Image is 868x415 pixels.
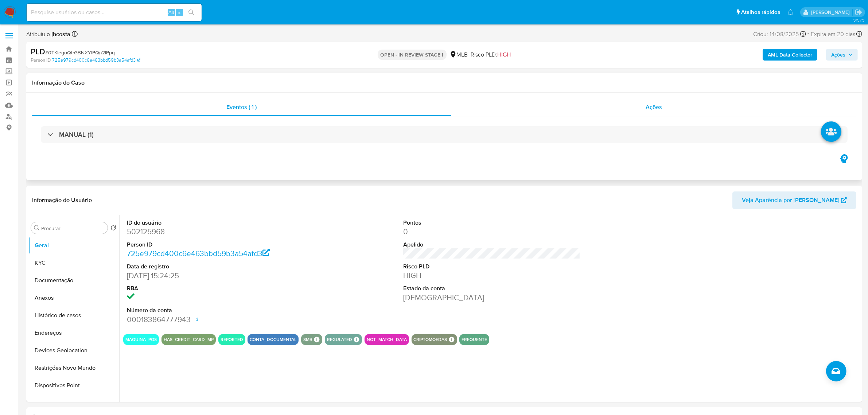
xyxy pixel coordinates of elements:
[28,254,119,272] button: KYC
[403,292,580,303] dd: [DEMOGRAPHIC_DATA]
[168,9,174,16] span: Alt
[127,226,304,237] dd: 502125968
[127,271,304,281] dd: [DATE] 15:24:25
[646,103,662,111] span: Ações
[741,8,780,16] span: Atalhos rápidos
[403,284,580,292] dt: Estado da conta
[28,272,119,289] button: Documentação
[768,49,812,61] b: AML Data Collector
[50,30,70,38] b: jhcosta
[28,307,119,324] button: Histórico de casos
[807,29,809,39] span: -
[811,30,855,38] span: Expira em 20 dias
[742,191,839,209] span: Veja Aparência por [PERSON_NAME]
[127,263,304,271] dt: Data de registro
[28,289,119,307] button: Anexos
[28,394,119,412] button: Adiantamentos de Dinheiro
[498,50,511,59] span: HIGH
[31,46,45,57] b: PLD
[471,51,511,59] span: Risco PLD:
[787,9,794,15] a: Notificações
[41,225,105,232] input: Procurar
[127,248,270,259] a: 725e979cd400c6e463bbd59b3a54afd3
[403,270,580,280] dd: HIGH
[28,324,119,342] button: Endereços
[378,50,447,60] p: OPEN - IN REVIEW STAGE I
[826,49,858,61] button: Ações
[763,49,817,61] button: AML Data Collector
[27,8,202,17] input: Pesquise usuários ou casos...
[32,79,856,86] h1: Informação do Caso
[403,219,580,227] dt: Pontos
[184,7,199,18] button: search-icon
[831,49,845,61] span: Ações
[31,57,51,63] b: Person ID
[449,51,468,59] div: MLB
[127,306,304,314] dt: Número da conta
[59,131,94,139] h3: MANUAL (1)
[178,9,180,16] span: s
[811,9,852,16] p: jhonata.costa@mercadolivre.com
[403,226,580,237] dd: 0
[127,284,304,292] dt: RBA
[403,241,580,249] dt: Apelido
[226,103,257,111] span: Eventos ( 1 )
[28,377,119,394] button: Dispositivos Point
[403,263,580,271] dt: Risco PLD
[26,30,70,38] span: Atribuiu o
[28,237,119,254] button: Geral
[41,126,848,143] div: MANUAL (1)
[110,225,116,233] button: Retornar ao pedido padrão
[127,314,304,325] dd: 000183864777943
[732,191,856,209] button: Veja Aparência por [PERSON_NAME]
[753,29,806,39] div: Criou: 14/08/2025
[855,8,863,16] a: Sair
[32,197,92,204] h1: Informação do Usuário
[127,219,304,227] dt: ID do usuário
[127,241,304,249] dt: Person ID
[45,49,115,56] span: # 0TKIegoQtrGBNXYIPQn2lPpq
[52,57,140,63] a: 725e979cd400c6e463bbd59b3a54afd3
[28,342,119,359] button: Devices Geolocation
[28,359,119,377] button: Restrições Novo Mundo
[34,225,40,231] button: Procurar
